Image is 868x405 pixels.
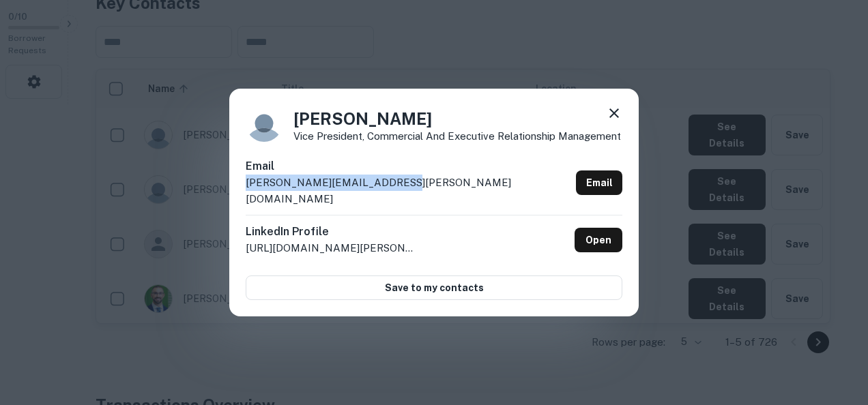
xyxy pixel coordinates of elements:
[246,275,622,300] button: Save to my contacts
[246,224,416,240] h6: LinkedIn Profile
[246,175,570,207] p: [PERSON_NAME][EMAIL_ADDRESS][PERSON_NAME][DOMAIN_NAME]
[293,131,621,141] p: Vice President, Commercial and Executive Relationship Management
[576,170,622,195] a: Email
[293,106,621,131] h4: [PERSON_NAME]
[246,240,416,256] p: [URL][DOMAIN_NAME][PERSON_NAME]
[800,296,868,361] iframe: Chat Widget
[246,105,283,142] img: 9c8pery4andzj6ohjkjp54ma2
[246,158,570,175] h6: Email
[575,228,622,252] a: Open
